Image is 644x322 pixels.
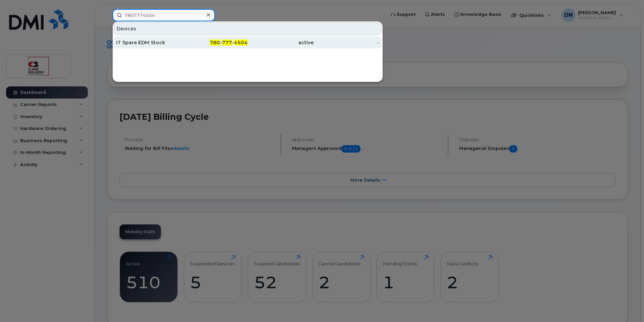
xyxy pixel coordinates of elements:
[116,39,182,46] div: IT Spare EDM Stock
[182,39,248,46] div: - -
[222,39,232,46] span: 777
[314,39,379,46] div: -
[114,36,382,49] a: IT Spare EDM Stock780-777-4504active-
[615,293,639,317] iframe: Messenger Launcher
[248,39,314,46] div: active
[114,22,382,35] div: Devices
[210,39,220,46] span: 780
[234,39,248,46] span: 4504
